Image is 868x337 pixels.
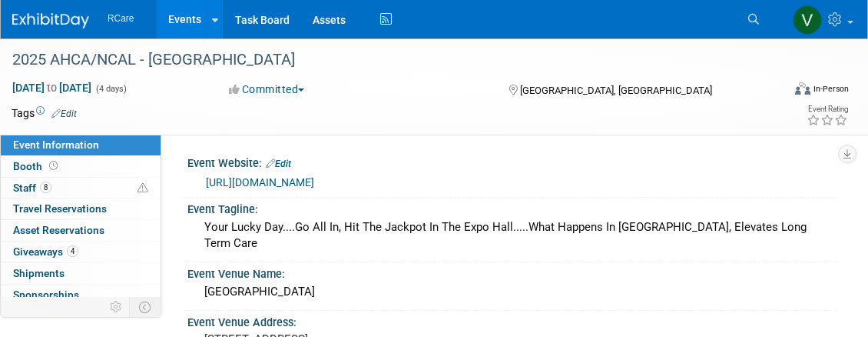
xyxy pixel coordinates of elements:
[1,135,161,155] a: Event Information
[13,224,104,236] span: Asset Reservations
[807,105,848,113] div: Event Rating
[13,202,107,215] span: Travel Reservations
[13,267,65,279] span: Shipments
[108,13,134,24] span: RCare
[12,105,77,121] td: Tags
[520,85,712,96] span: [GEOGRAPHIC_DATA], [GEOGRAPHIC_DATA]
[1,156,161,177] a: Booth
[187,262,837,282] div: Event Venue Name:
[1,242,161,262] a: Giveaways4
[13,138,99,151] span: Event Information
[13,245,78,258] span: Giveaways
[103,297,130,317] td: Personalize Event Tab Strip
[51,108,77,119] a: Edit
[224,82,310,97] button: Committed
[187,311,837,330] div: Event Venue Address:
[46,160,61,172] span: Booth not reserved yet
[199,215,826,256] div: Your Lucky Day....Go All In, Hit The Jackpot In The Expo Hall.....What Happens In [GEOGRAPHIC_DAT...
[67,245,78,257] span: 4
[813,83,849,95] div: In-Person
[266,158,291,169] a: Edit
[130,297,161,317] td: Toggle Event Tabs
[1,199,161,219] a: Travel Reservations
[795,82,810,95] img: Format-Inperson.png
[206,176,314,189] a: [URL][DOMAIN_NAME]
[13,182,51,194] span: Staff
[13,160,61,172] span: Booth
[1,263,161,284] a: Shipments
[719,80,849,103] div: Event Format
[40,182,51,193] span: 8
[12,13,89,28] img: ExhibitDay
[94,84,127,94] span: (4 days)
[187,152,837,172] div: Event Website:
[1,285,161,305] a: Sponsorships
[187,198,837,217] div: Event Tagline:
[7,46,767,74] div: 2025 AHCA/NCAL - [GEOGRAPHIC_DATA]
[12,81,92,95] span: [DATE] [DATE]
[793,5,822,35] img: Victoria Hubbert
[1,220,161,241] a: Asset Reservations
[137,182,148,195] span: Potential Scheduling Conflict -- at least one attendee is tagged in another overlapping event.
[13,289,79,301] span: Sponsorships
[1,178,161,199] a: Staff8
[199,280,826,304] div: [GEOGRAPHIC_DATA]
[45,82,59,94] span: to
